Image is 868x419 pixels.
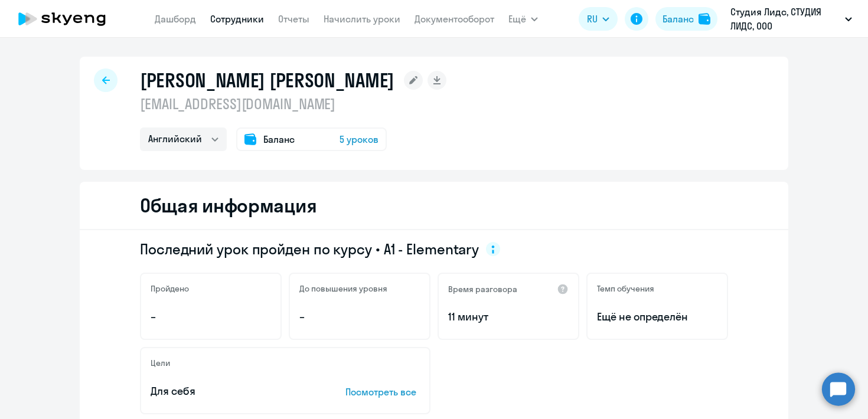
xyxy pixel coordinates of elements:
[508,7,538,31] button: Ещё
[597,309,717,325] span: Ещё не определён
[448,284,517,294] h5: Время разговора
[151,283,189,294] h5: Пройдено
[151,384,309,399] p: Для себя
[699,13,710,25] img: balance
[448,309,569,325] p: 11 минут
[263,132,295,146] span: Баланс
[597,283,654,294] h5: Темп обучения
[299,283,387,294] h5: До повышения уровня
[415,13,494,25] a: Документооборот
[725,5,858,33] button: Студия Лидс, СТУДИЯ ЛИДС, ООО
[655,7,717,31] button: Балансbalance
[340,132,378,146] span: 5 уроков
[299,309,420,325] p: –
[140,94,446,113] p: [EMAIL_ADDRESS][DOMAIN_NAME]
[151,358,170,368] h5: Цели
[155,13,196,25] a: Дашборд
[278,13,309,25] a: Отчеты
[210,13,264,25] a: Сотрудники
[663,12,694,26] div: Баланс
[345,385,420,399] p: Посмотреть все
[730,5,840,33] p: Студия Лидс, СТУДИЯ ЛИДС, ООО
[587,12,598,26] span: RU
[140,240,479,258] span: Последний урок пройден по курсу • A1 - Elementary
[140,194,316,217] h2: Общая информация
[151,309,271,325] p: –
[140,68,394,92] h1: [PERSON_NAME] [PERSON_NAME]
[508,12,526,26] span: Ещё
[324,13,400,25] a: Начислить уроки
[579,7,618,31] button: RU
